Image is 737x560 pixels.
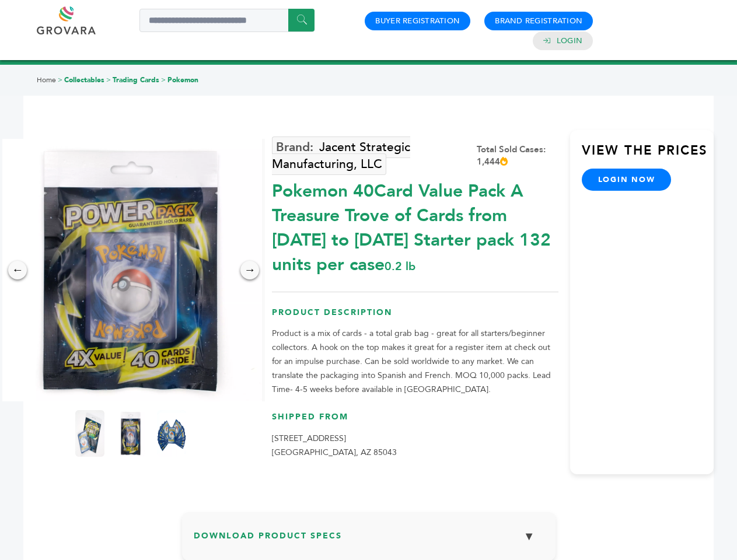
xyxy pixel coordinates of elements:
a: Brand Registration [495,16,582,26]
a: Login [557,36,582,46]
a: login now [582,169,672,191]
a: Buyer Registration [375,16,460,26]
a: Collectables [64,75,104,85]
a: Home [37,75,56,85]
div: Pokemon 40Card Value Pack A Treasure Trove of Cards from [DATE] to [DATE] Starter pack 132 units ... [272,173,558,277]
button: ▼ [515,524,544,549]
a: Pokemon [167,75,198,85]
div: ← [8,261,27,279]
span: 0.2 lb [385,258,415,274]
span: > [161,75,166,85]
a: Jacent Strategic Manufacturing, LLC [272,136,410,175]
h3: Shipped From [272,411,558,432]
p: [STREET_ADDRESS] [GEOGRAPHIC_DATA], AZ 85043 [272,432,558,460]
div: → [240,261,259,279]
input: Search a product or brand... [139,9,315,32]
h3: View the Prices [582,142,714,169]
img: Pokemon 40-Card Value Pack – A Treasure Trove of Cards from 1996 to 2024 - Starter pack! 132 unit... [157,410,186,457]
span: > [58,75,62,85]
p: Product is a mix of cards - a total grab bag - great for all starters/beginner collectors. A hook... [272,327,558,397]
div: Total Sold Cases: 1,444 [477,143,558,168]
span: > [106,75,111,85]
h3: Product Description [272,307,558,327]
img: Pokemon 40-Card Value Pack – A Treasure Trove of Cards from 1996 to 2024 - Starter pack! 132 unit... [75,410,104,457]
h3: Download Product Specs [194,524,544,558]
a: Trading Cards [113,75,159,85]
img: Pokemon 40-Card Value Pack – A Treasure Trove of Cards from 1996 to 2024 - Starter pack! 132 unit... [116,410,145,457]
